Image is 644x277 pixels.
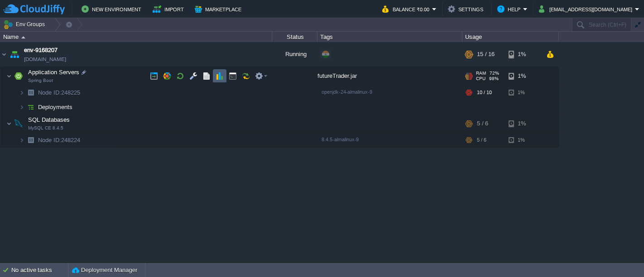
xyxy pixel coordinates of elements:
[490,71,499,76] span: 72%
[8,42,21,67] img: AMDAwAAAACH5BAEAAAAALAAAAAABAAEAAAICRAEAOw==
[318,32,462,42] div: Tags
[19,133,24,147] img: AMDAwAAAACH5BAEAAAAALAAAAAABAAEAAAICRAEAOw==
[27,116,71,124] span: SQL Databases
[317,67,462,85] div: futureTrader.jar
[272,42,317,67] div: Running
[37,136,82,144] span: 248224
[12,67,25,85] img: AMDAwAAAACH5BAEAAAAALAAAAAABAAEAAAICRAEAOw==
[82,4,144,14] button: New Environment
[153,4,187,14] button: Import
[509,133,538,147] div: 1%
[477,115,488,133] div: 5 / 6
[476,76,485,81] span: CPU
[273,32,317,42] div: Status
[24,86,37,100] img: AMDAwAAAACH5BAEAAAAALAAAAAABAAEAAAICRAEAOw==
[322,89,372,95] span: openjdk-24-almalinux-9
[463,32,558,42] div: Usage
[476,71,486,76] span: RAM
[27,69,81,76] a: Application ServersSpring Boot
[3,4,65,15] img: CloudJiffy
[37,103,74,111] a: Deployments
[477,86,492,100] div: 10 / 10
[489,76,499,81] span: 98%
[382,4,432,14] button: Balance ₹0.00
[19,86,24,100] img: AMDAwAAAACH5BAEAAAAALAAAAAABAAEAAAICRAEAOw==
[1,32,272,42] div: Name
[448,4,486,14] button: Settings
[38,89,61,96] span: Node ID:
[497,4,523,14] button: Help
[509,42,538,67] div: 1%
[28,78,53,83] span: Spring Boot
[509,67,538,85] div: 1%
[477,42,495,67] div: 15 / 16
[195,4,244,14] button: Marketplace
[27,116,71,123] a: SQL DatabasesMySQL CE 8.4.5
[3,18,48,31] button: Env Groups
[37,89,82,96] a: Node ID:248225
[19,100,24,114] img: AMDAwAAAACH5BAEAAAAALAAAAAABAAEAAAICRAEAOw==
[37,89,82,96] span: 248225
[24,55,66,64] a: [DOMAIN_NAME]
[509,115,538,133] div: 1%
[72,266,137,275] button: Deployment Manager
[24,46,58,55] a: env-9168207
[606,241,635,268] iframe: chat widget
[509,86,538,100] div: 1%
[27,68,81,76] span: Application Servers
[21,36,25,38] img: AMDAwAAAACH5BAEAAAAALAAAAAABAAEAAAICRAEAOw==
[28,125,63,131] span: MySQL CE 8.4.5
[12,115,25,133] img: AMDAwAAAACH5BAEAAAAALAAAAAABAAEAAAICRAEAOw==
[6,115,12,133] img: AMDAwAAAACH5BAEAAAAALAAAAAABAAEAAAICRAEAOw==
[24,100,37,114] img: AMDAwAAAACH5BAEAAAAALAAAAAABAAEAAAICRAEAOw==
[24,133,37,147] img: AMDAwAAAACH5BAEAAAAALAAAAAABAAEAAAICRAEAOw==
[322,137,359,142] span: 8.4.5-almalinux-9
[539,4,635,14] button: [EMAIL_ADDRESS][DOMAIN_NAME]
[37,136,82,144] a: Node ID:248224
[38,137,61,143] span: Node ID:
[477,133,486,147] div: 5 / 6
[0,42,8,67] img: AMDAwAAAACH5BAEAAAAALAAAAAABAAEAAAICRAEAOw==
[6,67,12,85] img: AMDAwAAAACH5BAEAAAAALAAAAAABAAEAAAICRAEAOw==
